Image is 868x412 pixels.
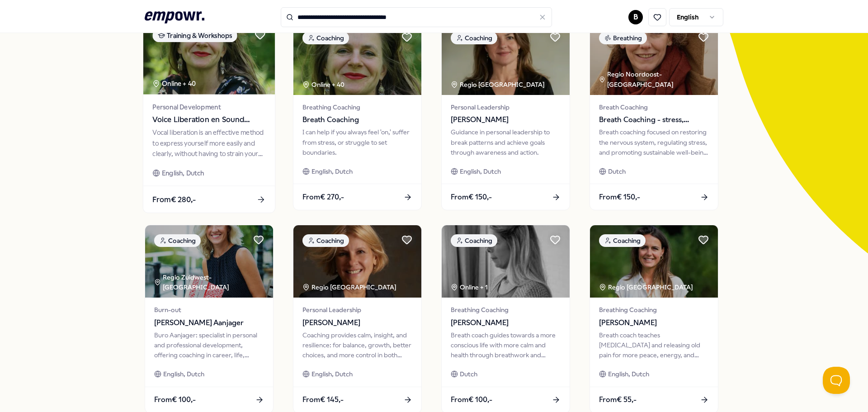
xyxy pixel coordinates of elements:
[311,166,353,176] span: English, Dutch
[599,317,709,329] span: [PERSON_NAME]
[442,23,570,95] img: package image
[154,272,273,293] div: Regio Zuidwest-[GEOGRAPHIC_DATA]
[451,32,497,44] div: Coaching
[311,369,353,379] span: English, Dutch
[441,22,570,210] a: package imageCoachingRegio [GEOGRAPHIC_DATA] Personal Leadership[PERSON_NAME]Guidance in personal...
[293,22,422,210] a: package imageCoachingOnline + 40Breathing CoachingBreath CoachingI can help if you always feel 'o...
[163,369,204,379] span: English, Dutch
[608,369,649,379] span: English, Dutch
[608,166,626,176] span: Dutch
[152,114,265,126] span: Voice Liberation en Sound Healing
[460,369,477,379] span: Dutch
[451,191,492,203] span: From € 150,-
[599,127,709,157] div: Breath coaching focused on restoring the nervous system, regulating stress, and promoting sustain...
[154,330,264,360] div: Buro Aanjager: specialist in personal and professional development, offering coaching in career, ...
[590,22,718,210] a: package imageBreathingRegio Noordoost-[GEOGRAPHIC_DATA] Breath CoachingBreath Coaching - stress, ...
[628,10,643,24] button: B
[460,166,501,176] span: English, Dutch
[451,282,488,292] div: Online + 1
[599,102,709,112] span: Breath Coaching
[451,80,546,90] div: Regio [GEOGRAPHIC_DATA]
[599,305,709,315] span: Breathing Coaching
[145,225,273,298] img: package image
[599,114,709,126] span: Breath Coaching - stress, fatigue, tension, rumination, [MEDICAL_DATA]
[302,330,412,360] div: Coaching provides calm, insight, and resilience: for balance, growth, better choices, and more co...
[152,29,237,42] div: Training & Workshops
[451,330,561,360] div: Breath coach guides towards a more conscious life with more calm and health through breathwork an...
[281,7,552,27] input: Search for products, categories or subcategories
[302,191,344,203] span: From € 270,-
[823,367,850,394] iframe: Help Scout Beacon - Open
[152,102,265,112] span: Personal Development
[293,225,421,298] img: package image
[152,194,196,205] span: From € 280,-
[302,394,344,406] span: From € 145,-
[302,102,412,112] span: Breathing Coaching
[154,317,264,329] span: [PERSON_NAME] Aanjager
[154,234,201,247] div: Coaching
[293,23,421,95] img: package image
[154,305,264,315] span: Burn-out
[451,317,561,329] span: [PERSON_NAME]
[302,80,344,90] div: Online + 40
[143,20,275,95] img: package image
[302,317,412,329] span: [PERSON_NAME]
[152,78,196,89] div: Online + 40
[451,127,561,157] div: Guidance in personal leadership to break patterns and achieve goals through awareness and action.
[442,225,570,298] img: package image
[302,114,412,126] span: Breath Coaching
[599,234,646,247] div: Coaching
[599,191,640,203] span: From € 150,-
[302,282,398,292] div: Regio [GEOGRAPHIC_DATA]
[599,330,709,360] div: Breath coach teaches [MEDICAL_DATA] and releasing old pain for more peace, energy, and freedom in...
[302,32,349,44] div: Coaching
[451,394,492,406] span: From € 100,-
[599,282,694,292] div: Regio [GEOGRAPHIC_DATA]
[154,394,196,406] span: From € 100,-
[302,234,349,247] div: Coaching
[152,128,265,159] div: Vocal liberation is an effective method to express yourself more easily and clearly, without havi...
[451,102,561,112] span: Personal Leadership
[590,23,718,95] img: package image
[451,114,561,126] span: [PERSON_NAME]
[162,168,204,178] span: English, Dutch
[451,234,497,247] div: Coaching
[451,305,561,315] span: Breathing Coaching
[302,127,412,157] div: I can help if you always feel 'on,' suffer from stress, or struggle to set boundaries.
[599,32,647,44] div: Breathing
[302,305,412,315] span: Personal Leadership
[599,394,637,406] span: From € 55,-
[143,19,276,213] a: package imageTraining & WorkshopsOnline + 40Personal DevelopmentVoice Liberation en Sound Healing...
[599,69,718,90] div: Regio Noordoost-[GEOGRAPHIC_DATA]
[590,225,718,298] img: package image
